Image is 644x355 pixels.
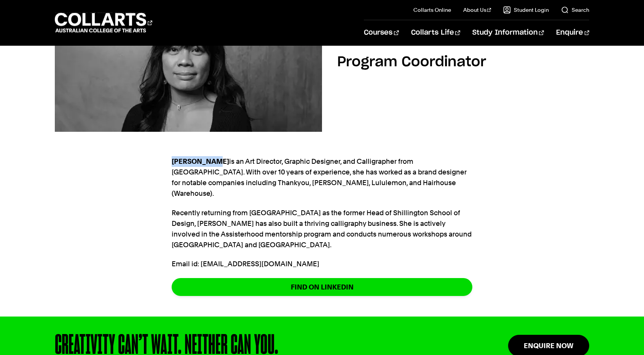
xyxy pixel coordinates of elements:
p: is an Art Director, Graphic Designer, and Calligrapher from [GEOGRAPHIC_DATA]. With over 10 years... [172,156,472,199]
a: About Us [463,6,491,14]
strong: [PERSON_NAME] [172,157,229,165]
p: Recently returning from [GEOGRAPHIC_DATA] as the former Head of Shillington School of Design, [PE... [172,208,472,250]
a: Courses [364,20,399,45]
div: Go to homepage [55,12,152,34]
a: Search [561,6,589,14]
h2: Program Coordinator [337,55,486,69]
a: FIND ON LINKEDIN [172,278,472,296]
a: Collarts Life [411,20,460,45]
a: Study Information [472,20,544,45]
a: Collarts Online [413,6,451,14]
p: Email id: [EMAIL_ADDRESS][DOMAIN_NAME] [172,259,472,269]
a: Student Login [503,6,549,14]
a: Enquire [556,20,589,45]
